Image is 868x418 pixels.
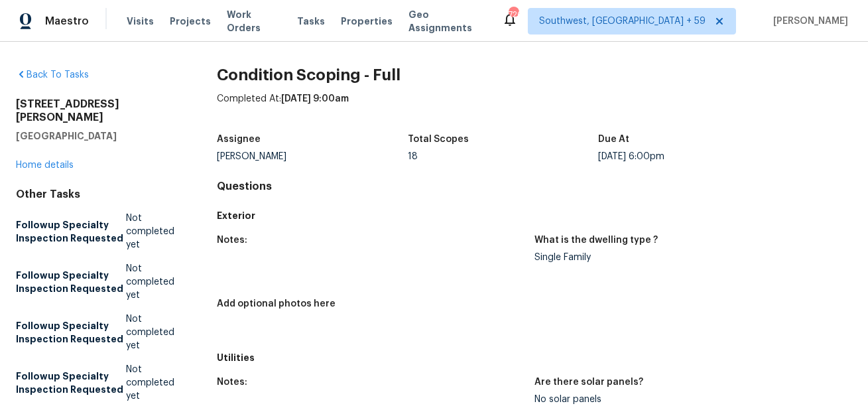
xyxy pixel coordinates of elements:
h2: Condition Scoping - Full [217,68,852,82]
span: Projects [170,15,211,28]
span: Southwest, [GEOGRAPHIC_DATA] + 59 [539,15,706,28]
h5: Followup Specialty Inspection Requested [16,319,126,346]
h5: Assignee [217,135,261,144]
span: [PERSON_NAME] [768,15,848,28]
h5: Due At [598,135,629,144]
span: Not completed yet [126,363,174,403]
h5: What is the dwelling type ? [534,236,658,245]
span: Tasks [297,17,325,26]
span: Not completed yet [126,313,174,352]
span: Properties [341,15,393,28]
a: Home details [16,161,74,170]
h5: Exterior [217,209,852,222]
h4: Questions [217,180,852,193]
h2: [STREET_ADDRESS][PERSON_NAME] [16,98,174,124]
h5: [GEOGRAPHIC_DATA] [16,129,174,143]
span: Not completed yet [126,262,174,302]
h5: Utilities [217,351,852,364]
a: Back To Tasks [16,70,89,80]
h5: Followup Specialty Inspection Requested [16,269,126,295]
div: Completed At: [217,92,852,127]
h5: Followup Specialty Inspection Requested [16,218,126,245]
div: Other Tasks [16,188,174,201]
h5: Total Scopes [408,135,469,144]
div: Single Family [534,253,841,262]
div: 18 [408,152,598,161]
span: Maestro [45,15,89,28]
h5: Notes: [217,236,247,245]
span: Visits [127,15,154,28]
span: Not completed yet [126,212,174,251]
span: Work Orders [227,8,281,35]
div: 720 [509,8,518,21]
div: [PERSON_NAME] [217,152,407,161]
h5: Are there solar panels? [534,378,643,387]
div: [DATE] 6:00pm [598,152,788,161]
div: No solar panels [534,395,841,404]
h5: Followup Specialty Inspection Requested [16,370,126,396]
span: Geo Assignments [408,8,486,35]
h5: Add optional photos here [217,299,336,309]
span: [DATE] 9:00am [281,94,349,104]
h5: Notes: [217,378,247,387]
